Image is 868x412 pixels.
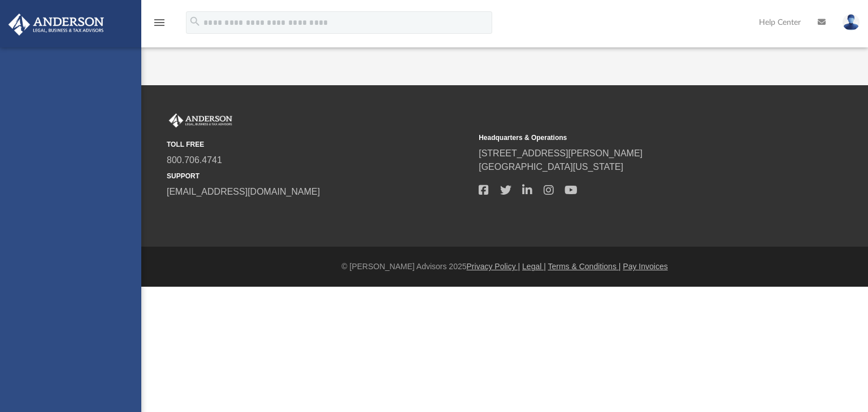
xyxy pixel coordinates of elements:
[153,16,166,29] i: menu
[467,262,520,271] a: Privacy Policy |
[167,139,471,150] small: TOLL FREE
[548,262,621,271] a: Terms & Conditions |
[167,171,471,181] small: SUPPORT
[623,262,667,271] a: Pay Invoices
[167,187,320,196] a: [EMAIL_ADDRESS][DOMAIN_NAME]
[843,14,860,30] img: User Pic
[141,261,868,273] div: © [PERSON_NAME] Advisors 2025
[479,148,643,158] a: [STREET_ADDRESS][PERSON_NAME]
[167,113,235,128] img: Anderson Advisors Platinum Portal
[167,155,222,165] a: 800.706.4741
[189,15,201,28] i: search
[479,133,783,143] small: Headquarters & Operations
[5,14,107,36] img: Anderson Advisors Platinum Portal
[522,262,546,271] a: Legal |
[479,162,623,172] a: [GEOGRAPHIC_DATA][US_STATE]
[153,21,166,29] a: menu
